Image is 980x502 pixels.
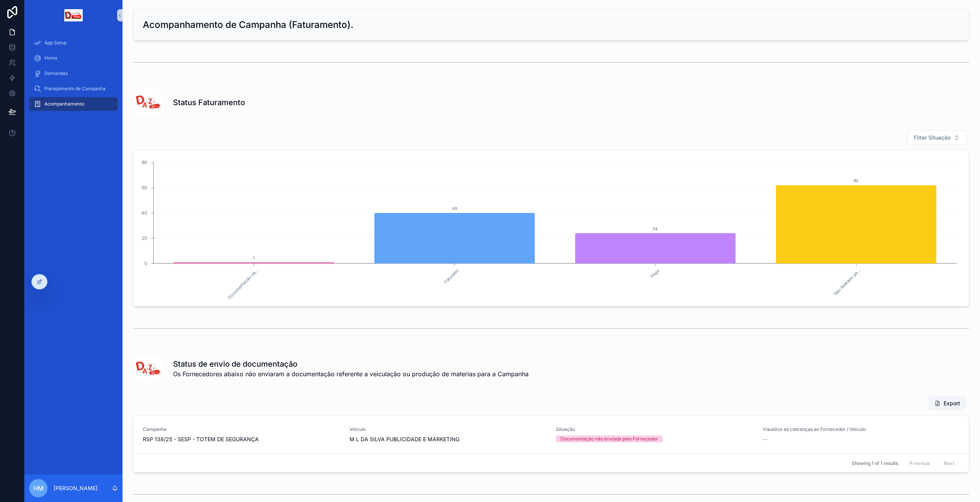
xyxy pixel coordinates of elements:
[173,369,529,379] span: Os Fornecedores abaixo não enviaram a documentação referente a veiculação ou produção de materias...
[173,359,529,369] h1: Status de envio de documentação
[44,86,106,92] span: Planejamento de Campanha
[142,235,147,241] tspan: 20
[29,36,118,50] a: App Setup
[928,396,966,410] button: Export
[29,51,118,65] a: Home
[33,484,44,492] font: HM
[833,268,861,297] text: Não liberado pe...
[763,426,960,432] span: Visualize as cobranças ao Fornecedor / Veiculo
[44,70,68,76] span: Demandas
[350,435,547,443] span: M L DA SILVA PUBLICIDADE E MARKETING
[144,260,147,266] tspan: 0
[443,268,460,285] text: Faturado
[556,426,753,432] span: Situação
[350,426,547,432] span: Veículo
[141,210,147,216] tspan: 40
[227,268,259,300] text: Documentação nã...
[64,9,83,21] img: Logotipo do aplicativo
[44,101,84,107] span: Acompanhamento
[650,268,661,279] text: Pago
[907,130,966,145] button: Select Button
[24,31,122,121] div: conteúdo rolável
[29,67,118,80] a: Demandas
[29,82,118,96] a: Planejamento de Campanha
[854,178,858,183] text: 62
[142,185,147,190] tspan: 60
[914,134,951,141] span: Filter Situação
[763,435,767,443] span: --
[142,159,147,165] tspan: 80
[452,206,457,211] text: 40
[143,19,353,31] h2: Acompanhamento de Campanha (Faturamento).
[852,460,898,466] span: Showing 1 of 1 results
[653,226,658,231] text: 24
[44,55,57,61] span: Home
[29,97,118,111] a: Acompanhamento
[173,97,245,108] h1: Status Faturamento
[143,435,340,443] span: RSP 138/25 - SESP - TOTEM DE SEGURANÇA
[54,485,98,491] font: [PERSON_NAME]
[138,155,964,302] div: chart
[560,435,658,442] div: Documentação não enviada pelo Fornecedor
[253,255,255,260] text: 1
[44,40,67,46] span: App Setup
[143,426,340,432] span: Campanha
